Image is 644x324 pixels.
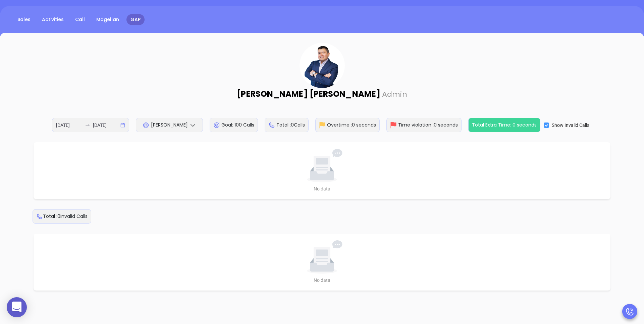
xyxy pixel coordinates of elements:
[43,276,601,284] div: No data
[92,14,123,25] a: Magellan
[237,88,407,91] p: [PERSON_NAME] [PERSON_NAME]
[33,209,91,224] div: Total : 0 Invalid Calls
[93,121,119,129] input: End date
[56,121,82,129] input: Start date
[85,123,90,128] span: to
[468,118,540,132] div: Total Extra Time: 0 seconds
[13,14,35,25] a: Sales
[265,118,309,132] div: Total : 0 Calls
[210,118,258,132] div: Goal: 100 Calls
[390,122,397,129] img: TimeViolation
[549,121,592,129] span: Show Invalid Calls
[43,185,601,192] div: No data
[300,43,345,88] img: 34ppf4TIY+6GozAo4wAAAAASUVORK5CYII=
[151,121,188,128] span: [PERSON_NAME]
[315,118,380,132] div: Overtime : 0 seconds
[382,89,407,99] span: Admin
[386,118,462,132] div: Time violation : 0 seconds
[126,14,145,25] a: GAP
[38,14,68,25] a: Activities
[71,14,89,25] a: Call
[319,122,326,129] img: Overtime
[85,123,90,128] span: swap-right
